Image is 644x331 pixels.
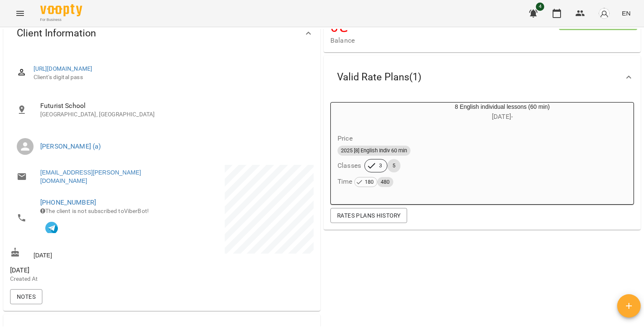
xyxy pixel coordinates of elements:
span: 5 [387,162,400,169]
a: [EMAIL_ADDRESS][PERSON_NAME][DOMAIN_NAME] [40,168,153,185]
span: 480 [377,177,393,187]
button: Menu [10,3,30,23]
a: [PHONE_NUMBER] [40,198,96,206]
img: avatar_s.png [598,8,610,19]
span: 3 [374,162,387,169]
span: [DATE] [10,265,160,275]
div: 8 English individual lessons (60 min) [371,103,634,123]
button: Rates Plans History [330,208,407,223]
button: EN [618,5,634,21]
button: Notes [10,289,42,304]
button: 8 English individual lessons (60 min)[DATE]- Price2025 [8] English Indiv 60 minClasses35Time 180480 [331,103,634,198]
div: Valid Rate Plans(1) [324,56,641,99]
p: [GEOGRAPHIC_DATA], [GEOGRAPHIC_DATA] [40,110,307,119]
a: [URL][DOMAIN_NAME] [34,65,93,72]
span: Rates Plans History [337,210,400,221]
span: Notes [17,292,36,302]
p: Created At [10,275,160,283]
img: Telegram [45,222,58,234]
span: The client is not subscribed to ViberBot! [40,208,149,214]
span: For Business [40,17,82,23]
span: 4 [536,3,544,11]
button: In touch with VooptyBot [40,216,63,238]
span: Client's digital pass [34,73,307,82]
h6: Classes [338,160,361,172]
span: Balance [330,36,559,46]
span: 2025 [8] English Indiv 60 min [338,147,410,154]
div: [DATE] [8,246,162,261]
span: Valid Rate Plans ( 1 ) [337,71,421,84]
a: [PERSON_NAME] (а) [40,142,101,150]
h6: Time [338,176,393,187]
span: EN [622,9,631,18]
div: 8 English individual lessons (60 min) [331,103,371,123]
span: Client Information [17,27,96,40]
span: [DATE] - [492,113,513,121]
div: Client Information [3,12,320,55]
span: Futurist School [40,101,307,111]
span: 180 [361,177,377,187]
img: Voopty Logo [40,4,82,16]
h6: Price [338,133,353,144]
